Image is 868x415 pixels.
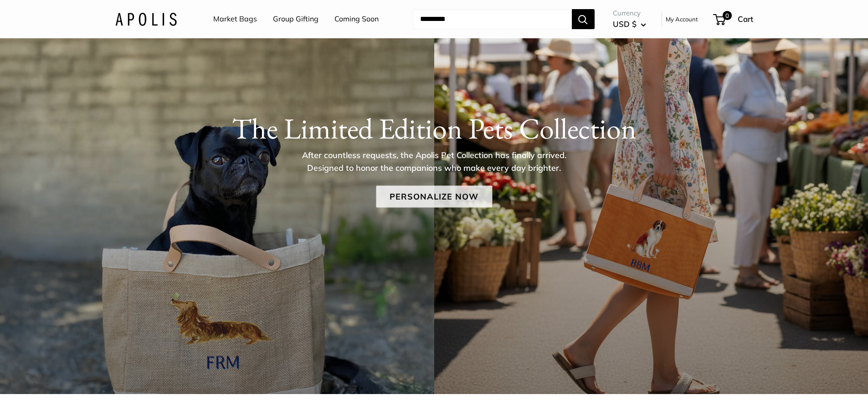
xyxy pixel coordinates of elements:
h1: The Limited Edition Pets Collection [115,111,753,145]
span: Currency [613,7,646,20]
a: 0 Cart [714,12,753,26]
span: USD $ [613,19,637,29]
a: Group Gifting [273,12,318,26]
button: USD $ [613,17,646,31]
input: Search... [413,9,572,29]
a: Market Bags [213,12,257,26]
span: 0 [722,11,731,20]
img: Apolis [115,12,177,26]
p: After countless requests, the Apolis Pet Collection has finally arrived. Designed to honor the co... [286,149,582,174]
a: Coming Soon [334,12,379,26]
button: Search [572,9,595,29]
a: Personalize Now [376,185,492,207]
span: Cart [738,14,753,24]
a: My Account [666,14,698,25]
